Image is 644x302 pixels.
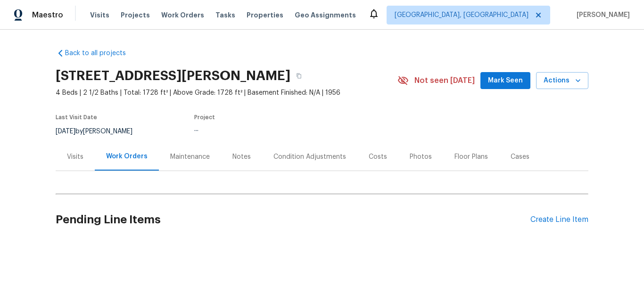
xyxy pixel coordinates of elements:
[273,152,346,162] div: Condition Adjustments
[536,72,588,90] button: Actions
[369,152,387,162] div: Costs
[170,152,210,162] div: Maintenance
[106,152,148,161] div: Work Orders
[573,10,630,20] span: [PERSON_NAME]
[56,128,75,135] span: [DATE]
[56,126,144,137] div: by [PERSON_NAME]
[194,126,375,132] div: ...
[32,10,63,20] span: Maestro
[480,72,530,90] button: Mark Seen
[67,152,83,162] div: Visits
[290,67,307,84] button: Copy Address
[544,75,581,87] span: Actions
[90,10,109,20] span: Visits
[232,152,251,162] div: Notes
[56,198,530,242] h2: Pending Line Items
[414,76,475,85] span: Not seen [DATE]
[56,49,146,58] a: Back to all projects
[194,114,215,120] span: Project
[410,152,432,162] div: Photos
[161,10,204,20] span: Work Orders
[56,71,290,81] h2: [STREET_ADDRESS][PERSON_NAME]
[215,12,235,18] span: Tasks
[56,88,397,98] span: 4 Beds | 2 1/2 Baths | Total: 1728 ft² | Above Grade: 1728 ft² | Basement Finished: N/A | 1956
[295,10,356,20] span: Geo Assignments
[530,215,588,224] div: Create Line Item
[121,10,150,20] span: Projects
[56,114,97,120] span: Last Visit Date
[511,152,529,162] div: Cases
[454,152,488,162] div: Floor Plans
[247,10,283,20] span: Properties
[395,10,528,20] span: [GEOGRAPHIC_DATA], [GEOGRAPHIC_DATA]
[488,75,523,87] span: Mark Seen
